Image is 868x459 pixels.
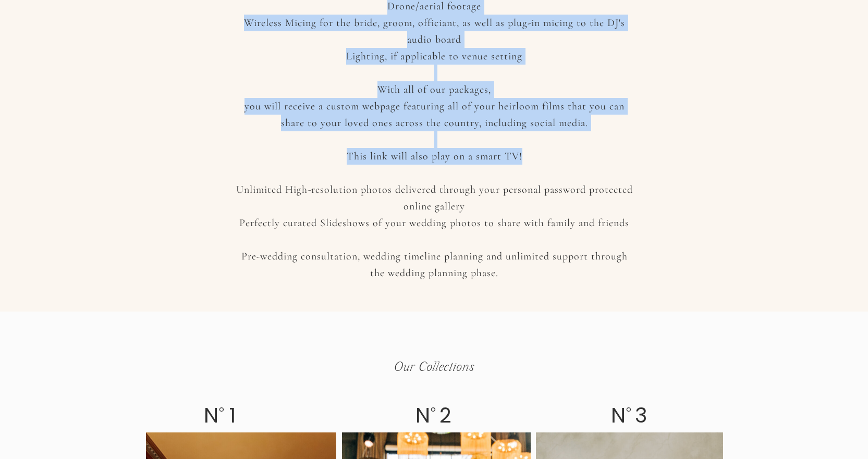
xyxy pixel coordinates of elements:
h2: 2 [434,405,457,428]
p: o [431,405,440,418]
h2: 1 [221,405,243,428]
p: o [626,405,635,418]
h2: N [412,405,434,428]
p: o [219,405,228,418]
p: Our collections [295,361,574,374]
h2: 3 [630,405,652,428]
h2: N [607,405,630,428]
h2: N [200,405,223,428]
